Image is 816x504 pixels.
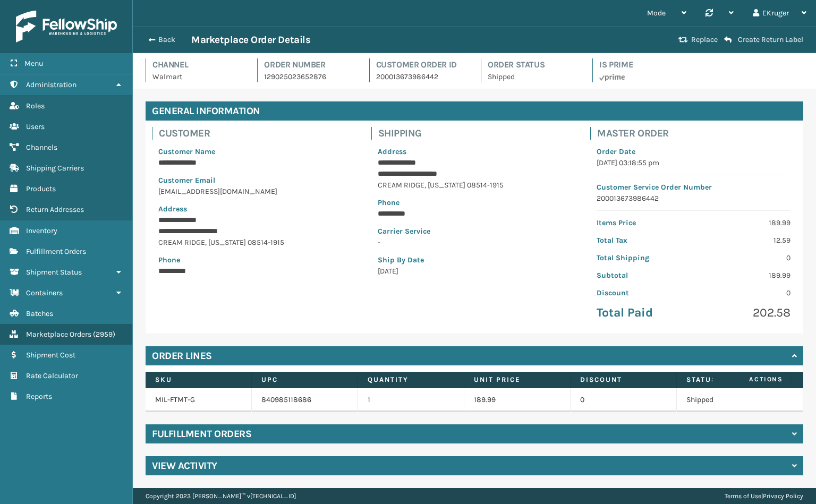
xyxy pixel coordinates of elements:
p: [DATE] [378,266,572,277]
p: - [378,237,572,248]
p: 200013673986442 [376,71,468,82]
p: Customer Service Order Number [597,182,790,193]
p: Total Tax [597,235,687,246]
span: Menu [24,59,43,68]
p: 200013673986442 [597,193,790,204]
i: Replace [678,36,688,44]
h4: Order Number [264,58,356,71]
p: CREAM RIDGE , [US_STATE] 08514-1915 [158,237,352,248]
h4: View Activity [152,459,217,472]
p: Shipped [488,71,580,82]
label: UPC [261,375,348,385]
p: Ship By Date [378,254,572,266]
span: Mode [647,8,666,18]
p: Total Paid [597,305,687,321]
span: Products [26,184,56,193]
h4: Is Prime [599,58,691,71]
td: 840985118686 [252,388,358,412]
p: Total Shipping [597,252,687,263]
span: Roles [26,101,45,110]
span: Shipping Carriers [26,164,84,173]
span: Return Addresses [26,205,84,214]
span: Shipment Cost [26,351,75,360]
span: Shipment Status [26,268,82,277]
p: 0 [700,252,790,263]
span: ( 2959 ) [93,330,115,339]
p: Phone [158,254,352,266]
h4: Order Status [488,58,580,71]
td: 1 [358,388,464,412]
span: Marketplace Orders [26,330,91,339]
p: 0 [700,287,790,298]
span: Inventory [26,226,57,235]
p: 189.99 [700,217,790,228]
h3: Marketplace Order Details [191,33,310,46]
label: SKU [155,375,242,385]
label: Unit Price [474,375,560,385]
a: Privacy Policy [763,492,803,500]
p: [EMAIL_ADDRESS][DOMAIN_NAME] [158,186,352,197]
p: Subtotal [597,270,687,281]
span: Batches [26,309,53,318]
h4: Customer Order Id [376,58,468,71]
div: | [725,488,803,504]
button: Create Return Label [721,35,806,45]
span: Fulfillment Orders [26,247,86,256]
a: Terms of Use [725,492,761,500]
span: Channels [26,143,57,152]
p: Order Date [597,146,790,157]
p: 202.58 [700,305,790,321]
p: CREAM RIDGE , [US_STATE] 08514-1915 [378,180,572,191]
i: Create Return Label [724,36,732,44]
p: Discount [597,287,687,298]
img: logo [16,11,117,42]
p: Carrier Service [378,226,572,237]
button: Back [142,35,191,45]
label: Discount [580,375,667,385]
h4: Customer [159,127,359,140]
td: Shipped [677,388,783,412]
td: 0 [571,388,677,412]
h4: Shipping [378,127,578,140]
p: Customer Name [158,146,352,157]
span: Administration [26,80,76,89]
h4: General Information [146,101,803,121]
span: Actions [716,371,789,388]
h4: Master Order [597,127,797,140]
h4: Fulfillment Orders [152,428,251,440]
p: 189.99 [700,270,790,281]
label: Status [686,375,773,385]
h4: Order Lines [152,349,212,362]
a: MIL-FTMT-G [155,395,195,404]
span: Rate Calculator [26,371,78,380]
label: Quantity [368,375,454,385]
p: Copyright 2023 [PERSON_NAME]™ v [TECHNICAL_ID] [146,488,296,504]
span: Reports [26,392,52,401]
p: Phone [378,197,572,208]
p: [DATE] 03:18:55 pm [597,157,790,168]
p: 129025023652876 [264,71,356,82]
span: Containers [26,288,63,297]
p: 12.59 [700,235,790,246]
span: Address [378,147,406,156]
td: 189.99 [464,388,571,412]
button: Replace [675,35,721,45]
span: Address [158,204,187,213]
p: Customer Email [158,175,352,186]
h4: Channel [152,58,244,71]
p: Walmart [152,71,244,82]
p: Items Price [597,217,687,228]
span: Users [26,122,45,131]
